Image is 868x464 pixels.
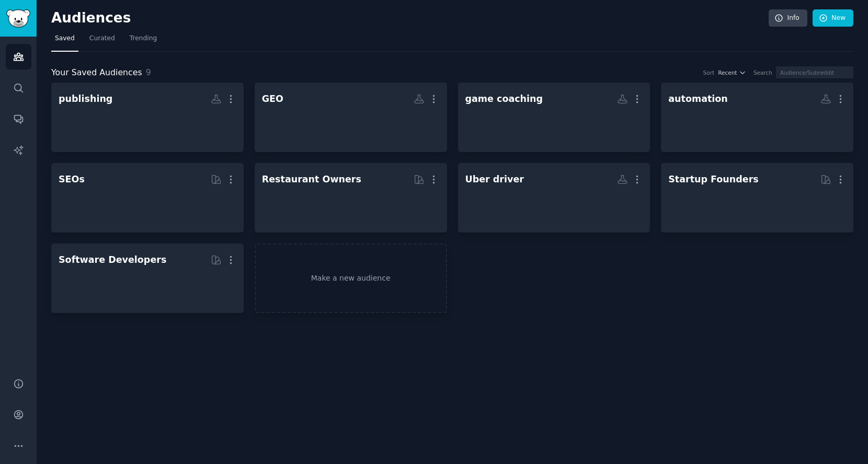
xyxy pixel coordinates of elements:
[51,163,244,233] a: SEOs
[776,66,853,78] input: Audience/Subreddit
[55,34,75,43] span: Saved
[668,173,758,186] div: Startup Founders
[661,83,853,152] a: automation
[458,83,650,152] a: game coaching
[6,9,30,28] img: GummySearch logo
[51,66,142,79] span: Your Saved Audiences
[718,69,737,76] span: Recent
[458,163,650,233] a: Uber driver
[59,173,85,186] div: SEOs
[51,83,244,152] a: publishing
[130,34,157,43] span: Trending
[255,163,447,233] a: Restaurant Owners
[59,92,112,106] div: publishing
[146,67,151,77] span: 9
[718,69,746,76] button: Recent
[126,30,161,52] a: Trending
[86,30,119,52] a: Curated
[255,83,447,152] a: GEO
[51,243,244,313] a: Software Developers
[465,173,524,186] div: Uber driver
[703,69,715,76] div: Sort
[262,92,283,106] div: GEO
[255,243,447,313] a: Make a new audience
[465,92,543,106] div: game coaching
[813,9,853,27] a: New
[89,34,115,43] span: Curated
[753,69,772,76] div: Search
[51,10,769,27] h2: Audiences
[262,173,361,186] div: Restaurant Owners
[668,92,728,106] div: automation
[59,253,166,266] div: Software Developers
[51,30,78,52] a: Saved
[661,163,853,233] a: Startup Founders
[769,9,807,27] a: Info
